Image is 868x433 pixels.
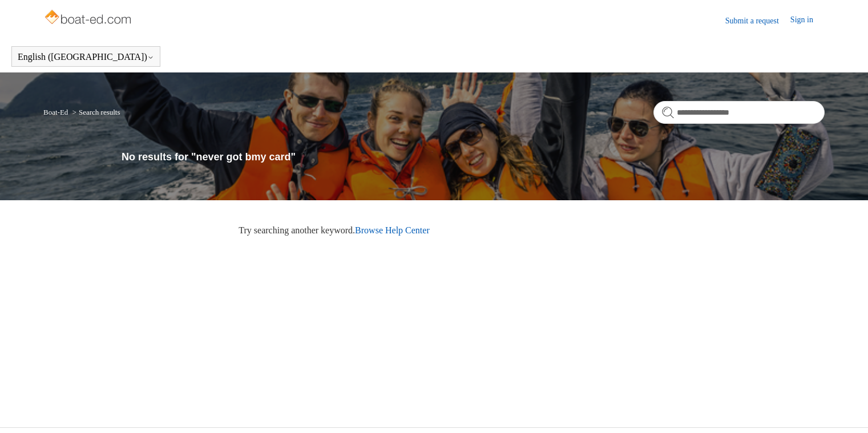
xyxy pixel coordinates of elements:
[830,395,859,424] div: Live chat
[18,52,154,62] button: English ([GEOGRAPHIC_DATA])
[122,149,825,165] h1: No results for "never got bmy card"
[43,108,68,116] a: Boat-Ed
[355,225,430,235] a: Browse Help Center
[239,224,825,237] p: Try searching another keyword.
[70,108,120,116] li: Search results
[725,15,790,27] a: Submit a request
[43,108,70,116] li: Boat-Ed
[43,7,134,30] img: Boat-Ed Help Center home page
[653,101,825,124] input: Search
[790,14,825,27] a: Sign in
